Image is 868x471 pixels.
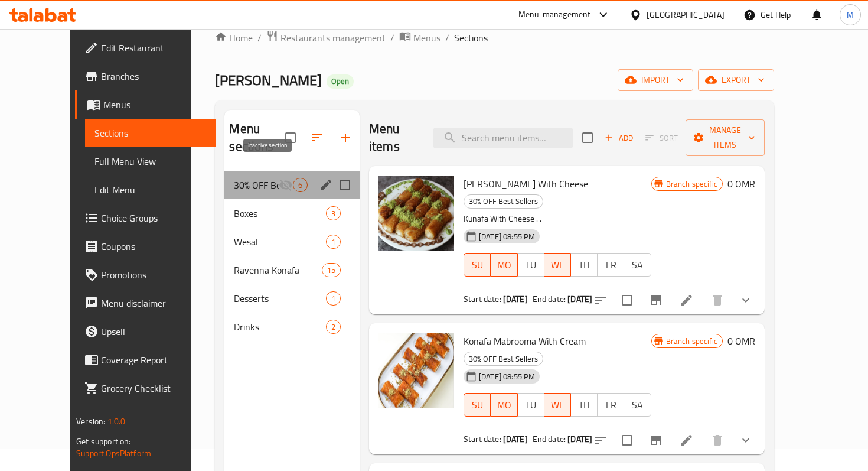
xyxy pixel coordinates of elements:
div: items [322,263,341,277]
span: Edit Menu [94,183,205,197]
span: Konafa Mabrooma With Cream [464,332,586,350]
span: SU [469,256,486,274]
nav: Menu sections [224,166,360,346]
button: edit [317,176,335,194]
span: Select all sections [278,125,303,150]
li: / [257,31,262,45]
span: Start date: [464,291,501,307]
a: Support.OpsPlatform [76,446,151,461]
div: 30% OFF Best Sellers [464,352,543,366]
b: [DATE] [567,291,592,307]
span: End date: [533,431,566,447]
span: Wesal [234,235,325,249]
div: Open [327,74,354,89]
span: TU [523,256,540,274]
a: Restaurants management [266,30,386,46]
button: WE [544,393,571,417]
span: TH [576,397,593,414]
div: items [326,291,341,306]
span: Branch specific [661,178,722,190]
h2: Menu sections [229,120,285,155]
div: items [326,235,341,249]
span: WE [549,256,566,274]
a: Full Menu View [85,147,215,176]
div: Boxes3 [224,199,360,228]
button: SU [464,393,491,417]
div: items [326,320,341,334]
svg: Show Choices [739,293,753,307]
span: Upsell [101,324,205,339]
button: MO [491,393,517,417]
span: Menus [103,98,205,112]
a: Menus [399,30,440,46]
span: End date: [533,291,566,307]
span: SU [469,397,486,414]
span: Select to update [615,428,639,453]
nav: breadcrumb [215,30,774,46]
button: SU [464,253,491,277]
span: SA [629,256,646,274]
span: Select section [575,125,600,150]
span: export [707,73,765,87]
span: FR [602,397,619,414]
input: search [433,128,573,148]
button: delete [703,426,732,454]
a: Coverage Report [75,346,215,374]
span: 6 [293,180,307,191]
button: TU [517,253,544,277]
span: Coupons [101,239,205,254]
span: Branch specific [661,336,722,347]
li: / [445,31,449,45]
span: WE [549,397,566,414]
span: [PERSON_NAME] With Cheese [464,175,588,193]
li: / [390,31,394,45]
span: Sections [94,126,205,140]
span: Ravenna Konafa [234,263,321,277]
button: FR [597,253,624,277]
div: Wesal1 [224,228,360,256]
span: Menu disclaimer [101,296,205,310]
button: TH [570,253,598,277]
h6: 0 OMR [727,176,755,192]
a: Promotions [75,261,215,289]
button: SA [624,253,651,277]
span: Promotions [101,268,205,282]
span: 30% OFF Best Sellers [464,352,543,366]
span: 1 [327,236,340,248]
a: Menus [75,90,215,119]
span: Add item [600,129,638,147]
div: items [326,206,341,220]
button: Branch-specific-item [642,286,670,314]
span: 1 [327,293,340,304]
span: import [627,73,684,87]
button: FR [597,393,624,417]
span: TH [576,256,593,274]
span: 30% OFF Best Sellers [234,178,278,192]
button: sort-choices [586,426,615,454]
span: 2 [327,321,340,333]
div: Menu-management [518,8,591,22]
span: Sections [454,31,488,45]
div: Ravenna Konafa15 [224,256,360,284]
span: Grocery Checklist [101,381,205,395]
img: Konafa Mabrooma With Cream [378,333,454,408]
button: sort-choices [586,286,615,314]
a: Edit menu item [680,293,694,307]
span: Full Menu View [94,154,205,168]
a: Sections [85,119,215,147]
button: delete [703,286,732,314]
span: Start date: [464,431,501,447]
span: Version: [76,414,105,429]
span: Restaurants management [280,31,386,45]
a: Edit menu item [680,433,694,447]
div: Drinks2 [224,313,360,341]
span: Edit Restaurant [101,41,205,55]
span: Choice Groups [101,211,205,225]
b: [DATE] [503,431,528,447]
a: Branches [75,62,215,90]
div: 30% OFF Best Sellers6edit [224,171,360,199]
a: Choice Groups [75,204,215,232]
span: Get support on: [76,434,130,449]
span: [DATE] 08:55 PM [474,231,540,242]
span: SA [629,397,646,414]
